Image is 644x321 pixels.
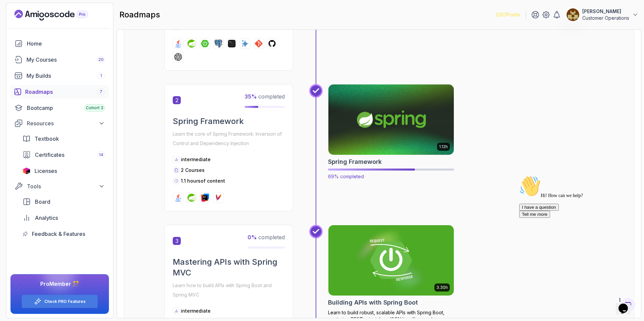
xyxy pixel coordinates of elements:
div: Home [27,40,105,48]
span: 20 [98,57,104,62]
img: git logo [255,40,263,48]
a: bootcamp [10,101,109,115]
a: Landing page [14,10,103,20]
img: :wave: [3,3,24,24]
p: Learn how to build APIs with Spring Boot and Spring MVC [173,281,285,300]
img: Spring Framework card [325,83,457,156]
div: Resources [27,119,105,127]
span: Licenses [35,167,57,175]
a: roadmaps [10,85,109,99]
p: [PERSON_NAME] [582,8,629,15]
h2: Mastering APIs with Spring MVC [173,257,285,278]
img: postgres logo [214,40,222,48]
h2: roadmaps [119,9,160,20]
span: Hi! How can we help? [3,20,66,25]
span: Feedback & Features [32,230,85,238]
span: 2 Courses [181,167,205,173]
span: Board [35,198,50,206]
div: Tools [27,182,105,190]
a: Check PRO Features [44,299,86,304]
button: Resources [10,117,109,129]
p: Learn the core of Spring Framework: Inversion of Control and Dependency Injection [173,129,285,148]
span: 14 [99,152,103,157]
span: completed [245,93,285,100]
a: board [18,195,109,208]
p: 1.12h [439,144,448,149]
span: Certificates [35,151,64,159]
span: 69% completed [328,174,364,179]
div: Bootcamp [27,104,105,112]
span: 7 [100,89,102,94]
img: github logo [268,40,276,48]
img: spring logo [187,40,196,48]
span: 35 % [245,93,257,100]
h2: Building APIs with Spring Boot [328,298,418,307]
a: analytics [18,211,109,224]
p: Customer Operations [582,15,629,21]
a: feedback [18,227,109,241]
h2: Spring Framework [328,157,382,167]
img: intellij logo [201,194,209,202]
a: textbook [18,132,109,145]
img: user profile image [567,8,579,21]
span: Cohort 3 [86,105,103,111]
iframe: chat widget [517,173,637,291]
a: Spring Framework card1.12hSpring Framework69% completed [328,84,454,180]
button: Tools [10,180,109,192]
h2: Spring Framework [173,116,285,127]
img: maven logo [214,194,222,202]
img: spring logo [187,194,196,202]
p: intermediate [181,308,211,314]
img: chatgpt logo [174,53,182,61]
img: spring-boot logo [201,40,209,48]
button: Tell me more [3,38,34,45]
span: Textbook [35,135,59,143]
a: builds [10,69,109,82]
a: licenses [18,164,109,178]
a: certificates [18,148,109,162]
span: 2 [173,96,181,104]
span: 1 [100,73,102,78]
button: user profile image[PERSON_NAME]Customer Operations [566,8,639,21]
button: I have a question [3,31,42,38]
p: 1.1 hours of content [181,178,225,184]
span: 0 % [248,234,257,241]
button: Check PRO Features [21,295,98,308]
p: 3.30h [436,285,448,290]
div: My Builds [26,72,105,80]
span: completed [248,234,285,241]
img: terminal logo [228,40,236,48]
p: 2357 Points [496,11,520,18]
img: java logo [174,40,182,48]
iframe: chat widget [616,294,637,314]
div: Roadmaps [25,88,105,96]
a: courses [10,53,109,66]
img: java logo [174,194,182,202]
div: 👋Hi! How can we help?I have a questionTell me more [3,3,123,45]
img: Building APIs with Spring Boot card [328,225,454,296]
span: Analytics [35,214,58,222]
p: intermediate [181,156,211,163]
span: 3 [173,237,181,245]
div: My Courses [26,56,105,64]
a: home [10,37,109,50]
img: jetbrains icon [22,168,31,174]
img: ai logo [241,40,249,48]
